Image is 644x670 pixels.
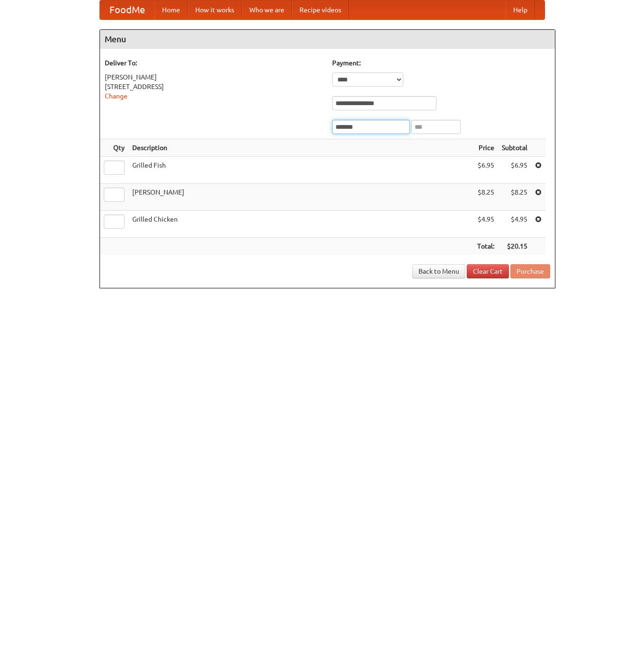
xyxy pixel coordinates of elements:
[498,211,531,238] td: $4.95
[105,58,323,68] h5: Deliver To:
[154,0,188,19] a: Home
[473,238,498,255] th: Total:
[498,157,531,184] td: $6.95
[105,72,323,82] div: [PERSON_NAME]
[332,58,550,68] h5: Payment:
[510,264,550,278] button: Purchase
[412,264,465,278] a: Back to Menu
[506,0,535,19] a: Help
[128,139,473,157] th: Description
[473,211,498,238] td: $4.95
[105,92,127,100] a: Change
[498,184,531,211] td: $8.25
[292,0,349,19] a: Recipe videos
[473,157,498,184] td: $6.95
[473,184,498,211] td: $8.25
[467,264,509,278] a: Clear Cart
[128,211,473,238] td: Grilled Chicken
[498,238,531,255] th: $20.15
[128,157,473,184] td: Grilled Fish
[498,139,531,157] th: Subtotal
[188,0,242,19] a: How it works
[100,30,555,49] h4: Menu
[242,0,292,19] a: Who we are
[105,82,323,91] div: [STREET_ADDRESS]
[100,0,154,19] a: FoodMe
[100,139,128,157] th: Qty
[473,139,498,157] th: Price
[128,184,473,211] td: [PERSON_NAME]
